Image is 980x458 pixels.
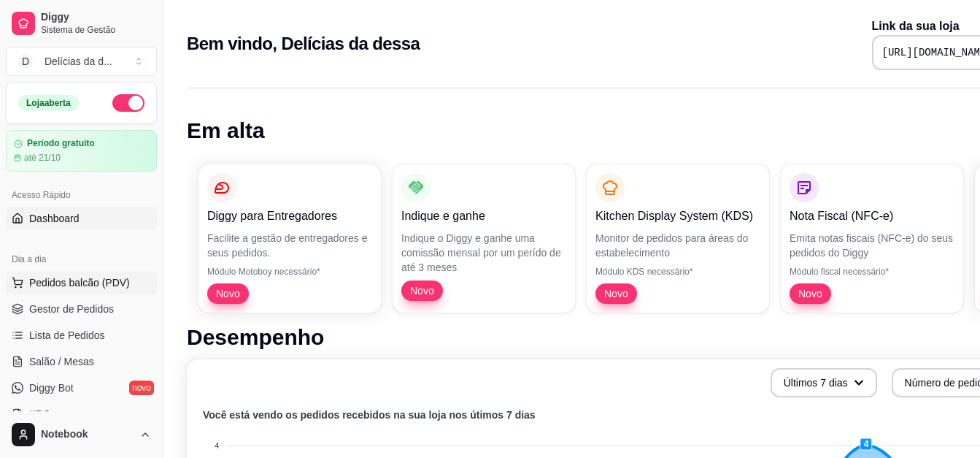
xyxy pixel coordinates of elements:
[41,24,151,36] span: Sistema de Gestão
[207,207,372,225] p: Diggy para Entregadores
[790,207,954,225] p: Nota Fiscal (NFC-e)
[6,350,157,373] a: Salão / Mesas
[207,231,372,260] p: Facilite a gestão de entregadores e seus pedidos.
[6,6,157,41] a: DiggySistema de Gestão
[215,441,219,450] tspan: 4
[29,275,130,290] span: Pedidos balcão (PDV)
[781,164,963,313] button: Nota Fiscal (NFC-e)Emita notas fiscais (NFC-e) do seus pedidos do DiggyMódulo fiscal necessário*Novo
[29,211,80,226] span: Dashboard
[29,354,94,369] span: Salão / Mesas
[187,32,420,56] h2: Bem vindo, Delícias da dessa
[6,402,157,426] a: KDS
[6,417,157,452] button: Notebook
[41,11,151,24] span: Diggy
[29,302,114,316] span: Gestor de Pedidos
[790,266,954,278] p: Módulo fiscal necessário*
[401,207,566,225] p: Indique e ganhe
[18,54,33,69] span: D
[198,164,381,313] button: Diggy para EntregadoresFacilite a gestão de entregadores e seus pedidos.Módulo Motoboy necessário...
[790,231,954,260] p: Emita notas fiscais (NFC-e) do seus pedidos do Diggy
[587,164,769,313] button: Kitchen Display System (KDS)Monitor de pedidos para áreas do estabelecimentoMódulo KDS necessário...
[404,283,440,298] span: Novo
[6,271,157,294] button: Pedidos balcão (PDV)
[595,231,760,260] p: Monitor de pedidos para áreas do estabelecimento
[6,248,157,271] div: Dia a dia
[401,231,566,275] p: Indique o Diggy e ganhe uma comissão mensal por um perído de até 3 meses
[29,381,74,395] span: Diggy Bot
[45,54,112,69] div: Delícias da d ...
[6,207,157,230] a: Dashboard
[771,368,877,397] button: Últimos 7 dias
[24,152,61,164] article: até 21/10
[6,130,157,172] a: Período gratuitoaté 21/10
[595,266,760,278] p: Módulo KDS necessário*
[41,428,134,441] span: Notebook
[6,376,157,400] a: Diggy Botnovo
[29,407,50,421] span: KDS
[595,207,760,225] p: Kitchen Display System (KDS)
[203,409,536,421] text: Você está vendo os pedidos recebidos na sua loja nos útimos 7 dias
[393,164,575,313] button: Indique e ganheIndique o Diggy e ganhe uma comissão mensal por um perído de até 3 mesesNovo
[6,183,157,207] div: Acesso Rápido
[792,286,828,301] span: Novo
[6,297,157,321] a: Gestor de Pedidos
[6,47,157,76] button: Select a team
[112,94,144,112] button: Alterar Status
[210,286,246,301] span: Novo
[27,138,95,149] article: Período gratuito
[207,266,372,278] p: Módulo Motoboy necessário*
[6,324,157,347] a: Lista de Pedidos
[29,328,105,343] span: Lista de Pedidos
[18,95,79,111] div: Loja aberta
[598,286,634,301] span: Novo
